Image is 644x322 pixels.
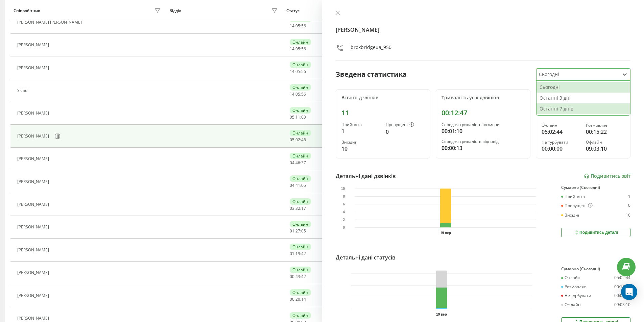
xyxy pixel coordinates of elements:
[295,46,300,52] span: 05
[290,114,294,120] span: 05
[442,122,525,127] div: Середня тривалість розмови
[295,114,300,120] span: 11
[301,69,306,74] span: 56
[301,137,306,143] span: 46
[290,39,311,45] div: Онлайн
[290,153,311,159] div: Онлайн
[17,43,51,47] div: [PERSON_NAME]
[290,160,306,165] div: : :
[614,275,630,280] div: 05:02:44
[17,202,51,207] div: [PERSON_NAME]
[542,123,580,128] div: Онлайн
[301,160,306,166] span: 37
[290,69,294,74] span: 14
[341,109,425,117] div: 11
[301,91,306,97] span: 56
[386,128,425,136] div: 0
[290,296,294,302] span: 00
[561,267,630,271] div: Сумарно (Сьогодні)
[290,46,294,52] span: 14
[586,145,625,153] div: 09:03:10
[290,183,306,188] div: : :
[442,109,525,117] div: 00:12:47
[290,160,294,166] span: 04
[341,145,380,153] div: 10
[295,296,300,302] span: 20
[290,274,306,279] div: : :
[169,8,181,13] div: Відділ
[17,179,51,184] div: [PERSON_NAME]
[295,251,300,256] span: 19
[561,194,585,199] div: Прийнято
[442,144,525,152] div: 00:00:13
[290,198,311,205] div: Онлайн
[440,231,451,235] text: 19 вер
[290,24,306,28] div: : :
[17,66,51,70] div: [PERSON_NAME]
[341,95,425,101] div: Всього дзвінків
[290,107,311,114] div: Онлайн
[301,296,306,302] span: 14
[295,160,300,166] span: 46
[290,221,311,227] div: Онлайн
[17,20,84,25] div: [PERSON_NAME] [PERSON_NAME]
[561,275,580,280] div: Онлайн
[442,95,525,101] div: Тривалість усіх дзвінків
[290,228,294,234] span: 01
[614,284,630,289] div: 00:15:22
[561,213,579,218] div: Вихідні
[341,122,380,127] div: Прийнято
[343,218,345,222] text: 2
[301,23,306,29] span: 56
[17,88,29,93] div: Sklad
[295,91,300,97] span: 05
[343,195,345,198] text: 8
[17,156,51,161] div: [PERSON_NAME]
[286,8,300,13] div: Статус
[536,103,630,114] div: Останні 7 днів
[586,140,625,145] div: Офлайн
[536,82,630,93] div: Сьогодні
[290,47,306,51] div: : :
[614,302,630,307] div: 09:03:10
[542,145,580,153] div: 00:00:00
[542,128,580,136] div: 05:02:44
[561,228,630,237] button: Подивитись деталі
[542,140,580,145] div: Не турбувати
[336,26,631,34] h4: [PERSON_NAME]
[301,114,306,120] span: 03
[561,284,586,289] div: Розмовляє
[290,138,306,142] div: : :
[290,206,306,211] div: : :
[290,23,294,29] span: 14
[17,248,51,252] div: [PERSON_NAME]
[628,203,630,208] div: 0
[295,182,300,188] span: 41
[586,128,625,136] div: 00:15:22
[628,194,630,199] div: 1
[295,137,300,143] span: 02
[290,182,294,188] span: 04
[290,251,294,256] span: 01
[561,185,630,190] div: Сумарно (Сьогодні)
[336,69,407,79] div: Зведена статистика
[343,210,345,214] text: 4
[290,115,306,120] div: : :
[290,289,311,296] div: Онлайн
[295,274,300,279] span: 43
[301,46,306,52] span: 56
[341,127,380,135] div: 1
[584,173,630,179] a: Подивитись звіт
[626,213,630,218] div: 10
[295,69,300,74] span: 05
[436,313,447,316] text: 19 вер
[290,130,311,136] div: Онлайн
[561,293,591,298] div: Не турбувати
[290,267,311,273] div: Онлайн
[301,205,306,211] span: 17
[17,270,51,275] div: [PERSON_NAME]
[574,230,618,235] div: Подивитись деталі
[290,312,311,319] div: Онлайн
[621,284,637,300] div: Open Intercom Messenger
[17,316,51,321] div: [PERSON_NAME]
